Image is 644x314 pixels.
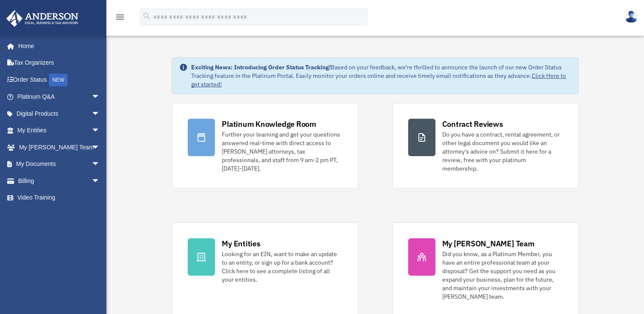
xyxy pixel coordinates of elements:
a: Digital Productsarrow_drop_down [6,105,113,122]
a: Click Here to get started! [191,72,566,88]
span: arrow_drop_down [92,105,109,123]
div: Did you know, as a Platinum Member, you have an entire professional team at your disposal? Get th... [442,250,563,301]
span: arrow_drop_down [92,139,109,156]
img: User Pic [625,11,638,23]
a: Order StatusNEW [6,71,113,88]
span: arrow_drop_down [92,88,109,106]
a: Video Training [6,189,113,206]
a: Contract Reviews Do you have a contract, rental agreement, or other legal document you would like... [392,103,578,188]
a: My [PERSON_NAME] Teamarrow_drop_down [6,139,113,156]
a: Billingarrow_drop_down [6,172,113,189]
div: Based on your feedback, we're thrilled to announce the launch of our new Order Status Tracking fe... [191,63,571,88]
span: arrow_drop_down [92,172,109,190]
div: My [PERSON_NAME] Team [442,238,535,249]
div: Contract Reviews [442,119,503,129]
span: arrow_drop_down [92,122,109,140]
a: menu [115,15,125,22]
a: Platinum Q&Aarrow_drop_down [6,88,113,106]
a: Home [6,37,109,54]
a: Tax Organizers [6,54,113,71]
i: search [142,11,152,21]
strong: Exciting News: Introducing Order Status Tracking! [191,63,331,71]
div: My Entities [222,238,260,249]
span: arrow_drop_down [92,156,109,173]
i: menu [115,12,125,22]
a: My Documentsarrow_drop_down [6,156,113,173]
a: My Entitiesarrow_drop_down [6,122,113,139]
div: NEW [49,74,68,86]
img: Anderson Advisors Platinum Portal [4,10,81,27]
div: Do you have a contract, rental agreement, or other legal document you would like an attorney's ad... [442,130,563,173]
div: Platinum Knowledge Room [222,119,316,129]
a: Platinum Knowledge Room Further your learning and get your questions answered real-time with dire... [172,103,358,188]
div: Looking for an EIN, want to make an update to an entity, or sign up for a bank account? Click her... [222,250,342,284]
div: Further your learning and get your questions answered real-time with direct access to [PERSON_NAM... [222,130,342,173]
